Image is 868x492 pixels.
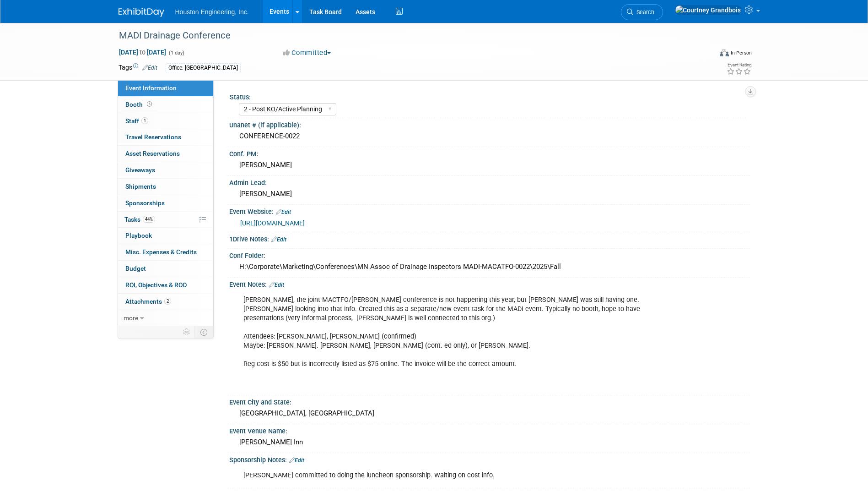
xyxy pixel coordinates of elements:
td: Personalize Event Tab Strip [179,326,195,338]
a: Edit [269,282,284,288]
span: Search [633,9,654,16]
div: Admin Lead: [229,176,750,187]
a: Misc. Expenses & Credits [118,244,213,260]
a: Edit [289,457,304,464]
span: [DATE] [DATE] [119,48,167,56]
div: MADI Drainage Conference [116,27,698,44]
a: Staff1 [118,113,213,129]
div: Sponsorship Notes: [229,453,750,465]
span: more [124,314,138,322]
div: H:\Corporate\Marketing\Conferences\MN Assoc of Drainage Inspectors MADI-MACATFO-0022\2025\Fall [236,260,743,274]
span: Budget [125,265,146,272]
a: Booth [118,97,213,113]
a: Budget [118,261,213,277]
a: Edit [276,209,291,215]
span: Event Information [125,84,177,92]
a: Giveaways [118,162,213,178]
span: Travel Reservations [125,133,181,141]
div: 1Drive Notes: [229,232,750,244]
a: Search [621,4,663,20]
span: to [138,49,147,56]
span: Staff [125,117,148,125]
a: Playbook [118,228,213,244]
span: Giveaways [125,166,155,174]
a: ROI, Objectives & ROO [118,277,213,293]
td: Toggle Event Tabs [194,326,213,338]
div: Conf Folder: [229,249,750,260]
span: Misc. Expenses & Credits [125,248,197,256]
div: [PERSON_NAME] [236,187,743,201]
div: Event Notes: [229,278,750,290]
a: Shipments [118,179,213,195]
span: Booth [125,101,154,108]
img: Courtney Grandbois [675,5,741,15]
a: more [118,310,213,326]
div: Event City and State: [229,395,750,407]
div: Event Venue Name: [229,424,750,436]
span: Shipments [125,183,156,190]
span: Tasks [124,216,155,223]
span: Playbook [125,232,152,239]
a: Edit [142,65,157,71]
td: Tags [119,63,157,73]
div: Conf. PM: [229,147,750,159]
div: [GEOGRAPHIC_DATA], [GEOGRAPHIC_DATA] [236,406,743,421]
span: Houston Engineering, Inc. [175,8,249,16]
span: ROI, Objectives & ROO [125,281,187,289]
div: [PERSON_NAME] committed to doing the luncheon sponsorship. Waiting on cost info. [237,466,649,485]
span: 2 [164,298,171,305]
div: Unanet # (if applicable): [229,118,750,130]
div: In-Person [730,49,752,56]
div: Event Format [658,48,752,61]
div: Event Rating [727,63,751,67]
div: Office: [GEOGRAPHIC_DATA] [166,63,241,73]
a: Tasks44% [118,212,213,228]
span: 44% [143,216,155,223]
a: Edit [271,236,286,243]
div: CONFERENCE-0022 [236,129,743,143]
a: Attachments2 [118,294,213,310]
span: 1 [141,117,148,124]
a: Travel Reservations [118,129,213,145]
a: Asset Reservations [118,146,213,162]
a: Event Information [118,80,213,96]
span: Attachments [125,298,171,305]
div: [PERSON_NAME] [236,158,743,172]
button: Committed [280,48,334,58]
a: Sponsorships [118,195,213,211]
div: [PERSON_NAME], the joint MACTFO/[PERSON_NAME] conference is not happening this year, but [PERSON_... [237,291,649,392]
img: ExhibitDay [119,8,164,17]
a: [URL][DOMAIN_NAME] [240,219,305,227]
div: [PERSON_NAME] Inn [236,435,743,449]
span: Sponsorships [125,199,165,207]
img: Format-Inperson.png [720,49,729,56]
div: Status: [230,90,746,102]
span: Booth not reserved yet [145,101,154,108]
span: Asset Reservations [125,150,180,157]
span: (1 day) [168,50,184,56]
div: Event Website: [229,205,750,217]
